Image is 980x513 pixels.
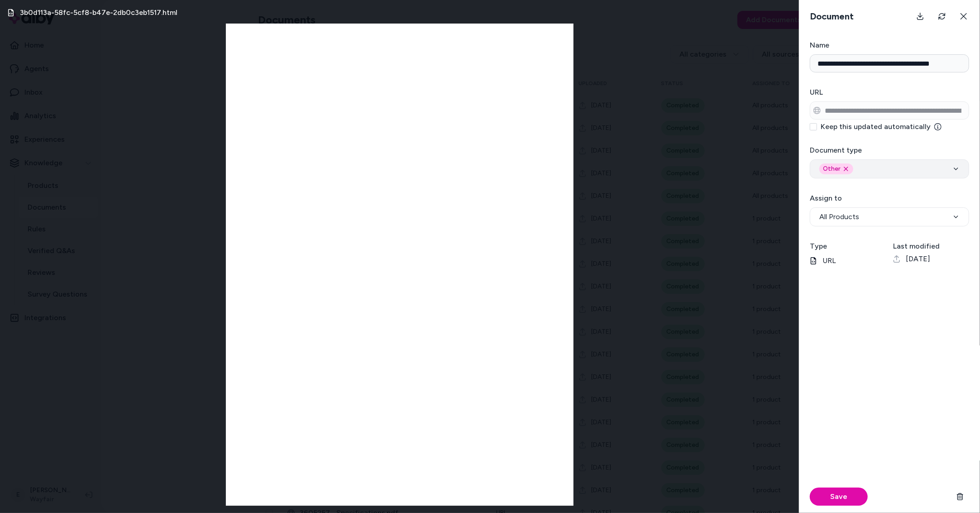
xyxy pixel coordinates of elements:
[842,165,850,173] button: Remove other option
[906,254,930,264] span: [DATE]
[810,40,969,51] h3: Name
[821,123,942,130] label: Keep this updated automatically
[20,7,177,18] h3: 3b0d113a-58fc-5cf8-b47e-2db0c3eb1517.html
[810,488,868,506] button: Save
[819,211,859,222] span: All Products
[810,87,969,98] h3: URL
[810,194,842,202] label: Assign to
[819,163,853,174] div: Other
[806,10,857,23] h3: Document
[893,241,969,252] h3: Last modified
[810,145,969,156] h3: Document type
[810,159,969,178] button: OtherRemove other option
[810,241,886,252] h3: Type
[810,255,886,266] p: URL
[933,7,951,25] button: Refresh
